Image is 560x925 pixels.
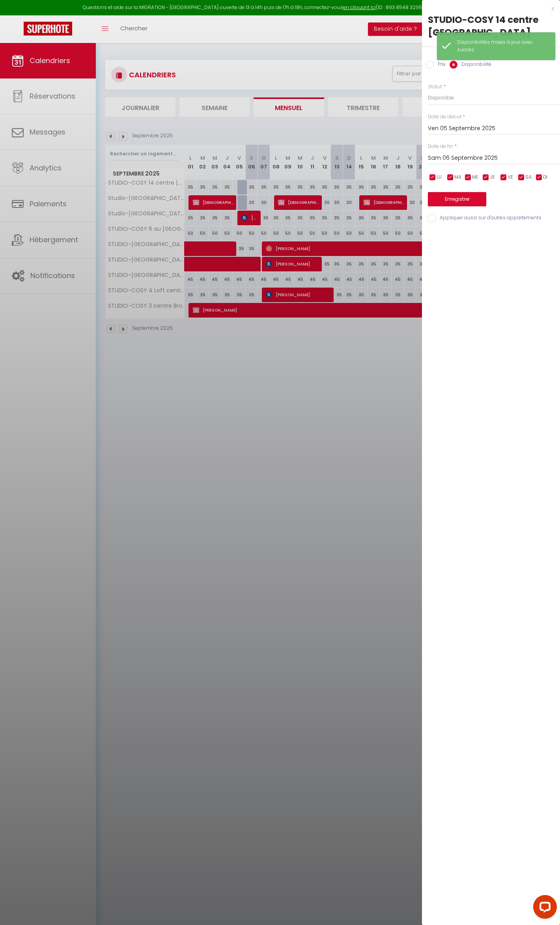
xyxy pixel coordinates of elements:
[454,174,461,181] span: MA
[457,61,491,69] label: Disponibilité
[457,39,547,54] div: Disponibilités mises à jour avec succès
[508,174,513,181] span: VE
[428,113,461,121] label: Date de début
[527,892,560,925] iframe: LiveChat chat widget
[543,174,547,181] span: DI
[490,174,495,181] span: JE
[428,83,442,91] label: Statut
[428,143,453,150] label: Date de fin
[428,13,554,39] div: STUDIO-COSY 14 centre [GEOGRAPHIC_DATA]
[472,174,478,181] span: ME
[422,4,554,13] div: x
[428,192,486,206] button: Enregistrer
[434,61,446,69] label: Prix
[525,174,532,181] span: SA
[437,174,442,181] span: LU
